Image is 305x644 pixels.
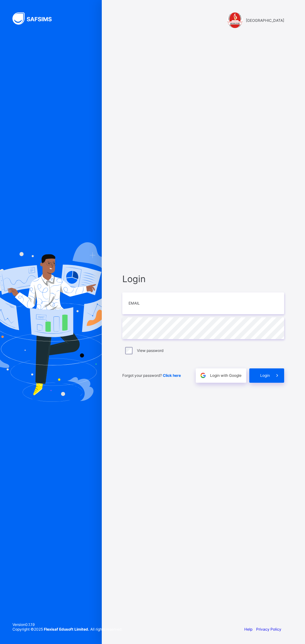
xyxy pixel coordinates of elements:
[44,627,89,632] strong: Flexisaf Edusoft Limited.
[199,372,207,379] img: google.396cfc9801f0270233282035f929180a.svg
[122,373,181,378] span: Forgot your password?
[12,622,122,627] span: Version 0.1.19
[210,373,242,378] span: Login with Google
[246,18,284,23] span: [GEOGRAPHIC_DATA]
[137,348,163,353] label: View password
[12,627,122,632] span: Copyright © 2025 All rights reserved.
[260,373,270,378] span: Login
[244,627,252,632] a: Help
[256,627,281,632] a: Privacy Policy
[12,12,59,25] img: SAFSIMS Logo
[163,373,181,378] a: Click here
[122,273,284,284] span: Login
